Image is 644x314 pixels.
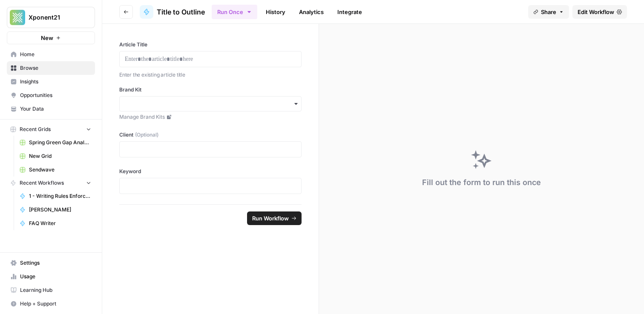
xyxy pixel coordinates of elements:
[7,283,95,297] a: Learning Hub
[572,5,627,19] a: Edit Workflow
[294,5,329,19] a: Analytics
[16,149,95,163] a: New Grid
[119,71,302,79] p: Enter the existing article title
[7,7,95,28] button: Workspace: Xponent21
[16,217,95,230] a: FAQ Writer
[212,5,257,19] button: Run Once
[29,152,91,160] span: New Grid
[252,214,289,223] span: Run Workflow
[20,64,91,72] span: Browse
[29,166,91,174] span: Sendwave
[528,5,569,19] button: Share
[20,126,51,133] span: Recent Grids
[7,270,95,283] a: Usage
[135,131,158,139] span: (Optional)
[20,78,91,86] span: Insights
[20,300,91,308] span: Help + Support
[20,51,91,58] span: Home
[7,61,95,75] a: Browse
[7,256,95,270] a: Settings
[140,5,205,19] a: Title to Outline
[119,86,302,94] label: Brand Kit
[16,136,95,149] a: Spring Green Gap Analysis Old
[16,203,95,217] a: [PERSON_NAME]
[247,211,302,225] button: Run Workflow
[7,31,95,44] button: New
[422,177,541,188] div: Fill out the form to run this once
[20,259,91,267] span: Settings
[41,34,53,42] span: New
[332,5,367,19] a: Integrate
[119,113,302,121] a: Manage Brand Kits
[20,286,91,294] span: Learning Hub
[7,75,95,88] a: Insights
[7,297,95,311] button: Help + Support
[10,10,25,25] img: Xponent21 Logo
[29,192,91,200] span: 1 - Writing Rules Enforcer (need to add internal links)
[16,163,95,177] a: Sendwave
[578,8,614,16] span: Edit Workflow
[119,41,302,49] label: Article Title
[119,131,302,139] label: Client
[20,91,91,99] span: Opportunities
[7,48,95,61] a: Home
[29,13,80,22] span: Xponent21
[541,8,556,16] span: Share
[7,102,95,116] a: Your Data
[20,179,64,187] span: Recent Workflows
[20,105,91,113] span: Your Data
[157,7,205,17] span: Title to Outline
[29,139,91,146] span: Spring Green Gap Analysis Old
[16,189,95,203] a: 1 - Writing Rules Enforcer (need to add internal links)
[261,5,290,19] a: History
[29,206,91,214] span: [PERSON_NAME]
[7,88,95,102] a: Opportunities
[7,123,95,136] button: Recent Grids
[29,220,91,227] span: FAQ Writer
[7,177,95,189] button: Recent Workflows
[20,273,91,280] span: Usage
[119,168,302,175] label: Keyword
